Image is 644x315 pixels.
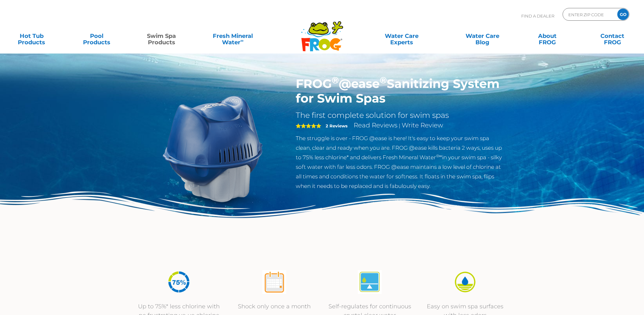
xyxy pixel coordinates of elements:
[399,123,400,129] span: |
[354,121,398,129] a: Read Reviews
[453,270,477,294] img: icon-atease-easy-on
[141,76,287,222] img: ss-@ease-hero.png
[332,75,339,86] sup: ®
[296,123,321,128] span: 5
[358,270,382,294] img: atease-icon-self-regulates
[71,30,122,42] a: PoolProducts
[296,76,503,106] h1: FROG @ease Sanitizing System for Swim Spas
[262,270,286,294] img: atease-icon-shock-once
[167,270,191,294] img: icon-atease-75percent-less
[298,13,347,52] img: Frog Products Logo
[296,111,503,120] h2: The first complete solution for swim spas
[136,30,187,42] a: Swim SpaProducts
[436,154,442,158] sup: ®∞
[201,30,265,42] a: Fresh MineralWater∞
[326,123,348,128] strong: 2 Reviews
[587,30,638,42] a: ContactFROG
[380,75,387,86] sup: ®
[617,9,629,20] input: GO
[402,121,443,129] a: Write Review
[361,30,443,42] a: Water CareExperts
[522,30,573,42] a: AboutFROG
[6,30,57,42] a: Hot TubProducts
[240,38,244,43] sup: ∞
[296,133,503,191] p: The struggle is over - FROG @ease is here! It's easy to keep your swim spa clean, clear and ready...
[521,8,554,24] p: Find A Dealer
[457,30,508,42] a: Water CareBlog
[233,302,316,311] p: Shock only once a month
